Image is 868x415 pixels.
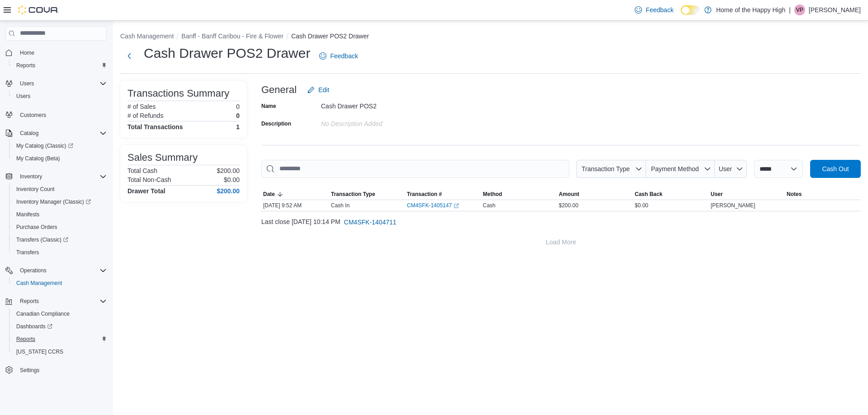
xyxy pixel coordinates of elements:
[16,236,68,243] span: Transfers (Classic)
[715,160,747,178] button: User
[581,165,630,173] span: Transaction Type
[13,346,107,357] span: Washington CCRS
[16,364,107,376] span: Settings
[709,189,785,200] button: User
[16,47,38,58] a: Home
[9,333,110,345] button: Reports
[16,365,43,376] a: Settings
[127,123,183,131] h4: Total Transactions
[16,265,50,276] button: Operations
[13,91,34,102] a: Users
[16,142,73,149] span: My Catalog (Classic)
[261,84,297,95] h3: General
[2,295,110,308] button: Reports
[16,62,35,69] span: Reports
[13,60,107,71] span: Reports
[9,183,110,196] button: Inventory Count
[405,189,481,200] button: Transaction #
[181,33,283,40] button: Banff - Banff Caribou - Fire & Flower
[16,198,91,205] span: Inventory Manager (Classic)
[20,267,47,274] span: Operations
[16,296,107,307] span: Reports
[16,211,39,218] span: Manifests
[261,103,276,110] label: Name
[2,170,110,183] button: Inventory
[127,112,163,119] h6: # of Refunds
[13,153,64,164] a: My Catalog (Beta)
[16,336,35,343] span: Reports
[20,367,39,374] span: Settings
[340,213,400,231] button: CM4SFK-1404711
[16,47,107,58] span: Home
[16,171,107,182] span: Inventory
[633,200,709,211] div: $0.00
[9,196,110,208] a: Inventory Manager (Classic)
[5,42,107,400] nav: Complex example
[304,81,333,99] button: Edit
[13,247,42,258] a: Transfers
[481,189,557,200] button: Method
[13,140,107,151] span: My Catalog (Classic)
[557,189,633,200] button: Amount
[127,88,229,99] h3: Transactions Summary
[16,171,46,182] button: Inventory
[483,191,502,198] span: Method
[16,280,62,287] span: Cash Management
[16,249,39,256] span: Transfers
[13,209,43,220] a: Manifests
[9,308,110,320] button: Canadian Compliance
[13,196,94,207] a: Inventory Manager (Classic)
[20,112,46,119] span: Customers
[13,209,107,220] span: Manifests
[711,202,755,209] span: [PERSON_NAME]
[13,278,66,289] a: Cash Management
[711,191,723,198] span: User
[453,203,459,209] svg: External link
[16,109,107,120] span: Customers
[13,247,107,258] span: Transfers
[789,5,791,15] p: |
[16,93,30,100] span: Users
[9,140,110,152] a: My Catalog (Classic)
[224,176,240,183] p: $0.00
[16,348,63,355] span: [US_STATE] CCRS
[16,78,107,89] span: Users
[559,202,578,209] span: $200.00
[16,128,107,139] span: Catalog
[127,176,171,183] h6: Total Non-Cash
[13,153,107,164] span: My Catalog (Beta)
[16,186,55,193] span: Inventory Count
[9,59,110,72] button: Reports
[576,160,646,178] button: Transaction Type
[127,152,198,163] h3: Sales Summary
[144,44,310,62] h1: Cash Drawer POS2 Drawer
[321,99,442,110] div: Cash Drawer POS2
[127,187,165,195] h4: Drawer Total
[13,140,77,151] a: My Catalog (Classic)
[261,200,329,211] div: [DATE] 9:52 AM
[16,310,70,317] span: Canadian Compliance
[13,196,107,207] span: Inventory Manager (Classic)
[681,5,700,15] input: Dark Mode
[13,308,107,319] span: Canadian Compliance
[809,5,861,15] p: [PERSON_NAME]
[646,5,673,14] span: Feedback
[236,112,240,119] p: 0
[236,103,240,110] p: 0
[2,127,110,140] button: Catalog
[16,323,52,330] span: Dashboards
[16,110,50,121] a: Customers
[2,108,110,121] button: Customers
[635,191,662,198] span: Cash Back
[407,191,442,198] span: Transaction #
[344,218,396,227] span: CM4SFK-1404711
[546,238,576,247] span: Load More
[331,191,375,198] span: Transaction Type
[9,152,110,165] button: My Catalog (Beta)
[20,298,39,305] span: Reports
[633,189,709,200] button: Cash Back
[2,364,110,377] button: Settings
[18,5,59,14] img: Cova
[261,120,291,127] label: Description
